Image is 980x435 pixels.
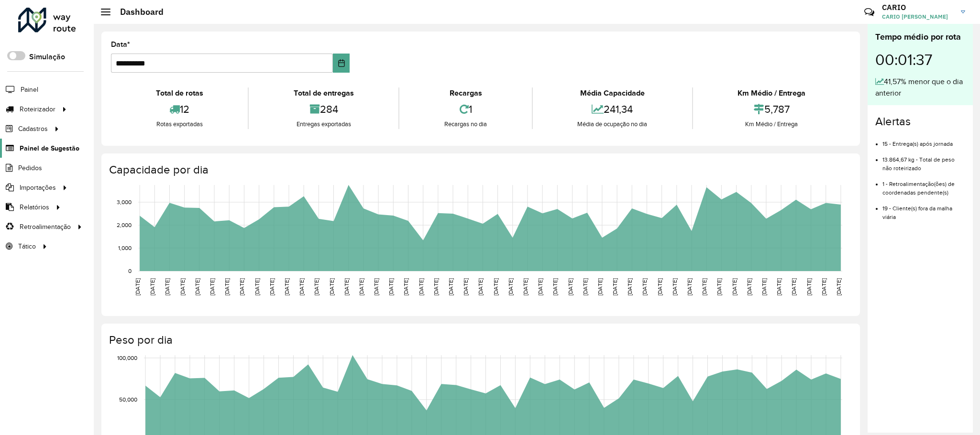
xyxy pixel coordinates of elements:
[641,278,648,295] text: [DATE]
[134,278,141,295] text: [DATE]
[695,120,848,129] div: Km Médio / Entrega
[859,2,880,22] a: Contato Rápido
[239,278,245,295] text: [DATE]
[672,278,678,295] text: [DATE]
[535,87,690,99] div: Média Capacidade
[882,148,965,173] li: 13.864,67 kg - Total de peso não roteirizado
[875,115,965,129] h4: Alertas
[18,124,48,134] span: Cadastros
[686,278,693,295] text: [DATE]
[836,278,842,295] text: [DATE]
[806,278,812,295] text: [DATE]
[882,173,965,197] li: 1 - Retroalimentação(ões) de coordenadas pendente(s)
[179,278,186,295] text: [DATE]
[209,278,215,295] text: [DATE]
[882,12,954,21] span: CARIO [PERSON_NAME]
[118,245,132,251] text: 1,000
[298,278,305,295] text: [DATE]
[657,278,663,295] text: [DATE]
[746,278,752,295] text: [DATE]
[113,99,245,120] div: 12
[284,278,290,295] text: [DATE]
[117,199,132,205] text: 3,000
[695,99,848,120] div: 5,787
[20,183,56,193] span: Importações
[567,278,573,295] text: [DATE]
[21,85,38,95] span: Painel
[128,268,132,274] text: 0
[522,278,529,295] text: [DATE]
[403,278,409,295] text: [DATE]
[882,132,965,148] li: 15 - Entrega(s) após jornada
[269,278,275,295] text: [DATE]
[448,278,454,295] text: [DATE]
[791,278,797,295] text: [DATE]
[18,163,42,173] span: Pedidos
[333,54,350,73] button: Choose Date
[433,278,439,295] text: [DATE]
[716,278,722,295] text: [DATE]
[110,7,164,17] h2: Dashboard
[254,278,260,295] text: [DATE]
[695,87,848,99] div: Km Médio / Entrega
[477,278,484,295] text: [DATE]
[164,278,170,295] text: [DATE]
[882,197,965,221] li: 19 - Cliente(s) fora da malha viária
[149,278,155,295] text: [DATE]
[194,278,200,295] text: [DATE]
[552,278,558,295] text: [DATE]
[402,87,529,99] div: Recargas
[343,278,350,295] text: [DATE]
[109,163,850,177] h4: Capacidade por dia
[493,278,499,295] text: [DATE]
[251,87,396,99] div: Total de entregas
[535,120,690,129] div: Média de ocupação no dia
[612,278,618,295] text: [DATE]
[418,278,424,295] text: [DATE]
[537,278,543,295] text: [DATE]
[462,278,469,295] text: [DATE]
[388,278,394,295] text: [DATE]
[20,202,49,212] span: Relatórios
[113,120,245,129] div: Rotas exportadas
[18,241,36,251] span: Tático
[402,120,529,129] div: Recargas no dia
[20,104,55,114] span: Roteirizador
[329,278,335,295] text: [DATE]
[821,278,827,295] text: [DATE]
[313,278,319,295] text: [DATE]
[875,76,965,99] div: 41,57% menor que o dia anterior
[20,222,71,232] span: Retroalimentação
[535,99,690,120] div: 241,34
[701,278,707,295] text: [DATE]
[875,31,965,43] div: Tempo médio por rota
[627,278,633,295] text: [DATE]
[111,39,130,50] label: Data
[776,278,782,295] text: [DATE]
[29,51,65,63] label: Simulação
[582,278,588,295] text: [DATE]
[402,99,529,120] div: 1
[117,355,137,361] text: 100,000
[224,278,230,295] text: [DATE]
[731,278,738,295] text: [DATE]
[109,333,850,347] h4: Peso por dia
[251,99,396,120] div: 284
[882,3,954,12] h3: CARIO
[251,120,396,129] div: Entregas exportadas
[113,87,245,99] div: Total de rotas
[358,278,364,295] text: [DATE]
[119,396,137,402] text: 50,000
[597,278,603,295] text: [DATE]
[373,278,379,295] text: [DATE]
[761,278,767,295] text: [DATE]
[507,278,514,295] text: [DATE]
[117,222,132,228] text: 2,000
[875,43,965,76] div: 00:01:37
[20,143,79,153] span: Painel de Sugestão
